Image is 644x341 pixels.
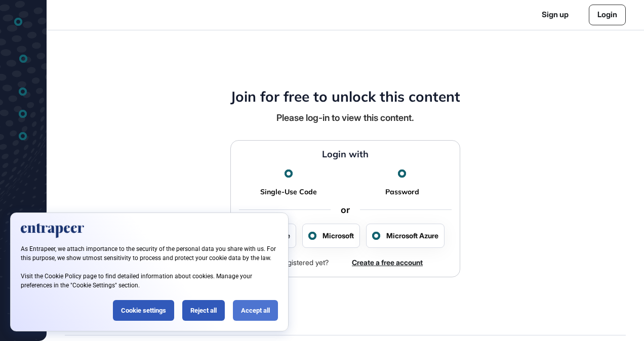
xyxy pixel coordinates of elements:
div: or [331,204,360,216]
div: Not registered yet? [268,256,329,269]
a: Create a free account [352,257,423,268]
div: Please log-in to view this content. [276,111,414,124]
a: Single-Use Code [260,188,317,196]
a: Sign up [542,9,569,21]
h4: Join for free to unlock this content [230,88,460,105]
div: entrapeer-logo [14,13,32,31]
a: Login [589,5,626,25]
h4: Login with [322,149,369,160]
a: Password [385,188,419,196]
